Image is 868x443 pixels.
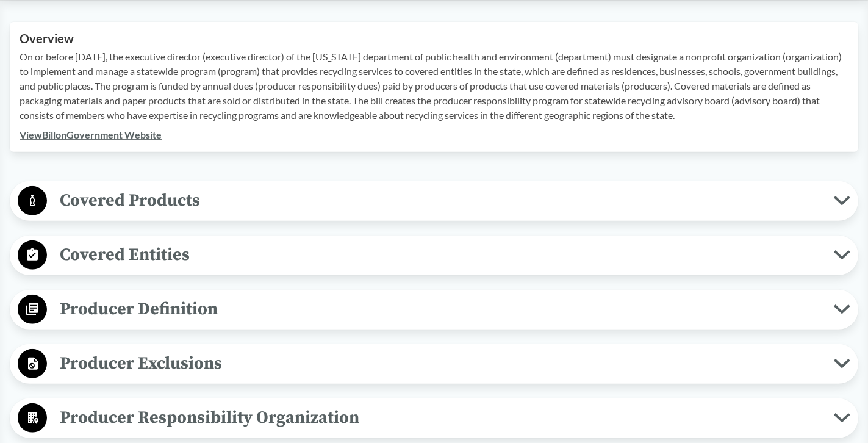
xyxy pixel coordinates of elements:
span: Producer Exclusions [47,350,834,377]
button: Producer Definition [14,294,854,325]
button: Covered Entities [14,240,854,271]
a: ViewBillonGovernment Website [20,129,162,140]
span: Covered Products [47,187,834,214]
button: Covered Products [14,185,854,217]
button: Producer Exclusions [14,348,854,380]
p: On or before [DATE], the executive director (executive director) of the [US_STATE] department of ... [20,49,848,123]
h2: Overview [20,32,848,46]
span: Producer Responsibility Organization [47,404,834,431]
span: Producer Definition [47,295,834,323]
button: Producer Responsibility Organization [14,403,854,434]
span: Covered Entities [47,241,834,268]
